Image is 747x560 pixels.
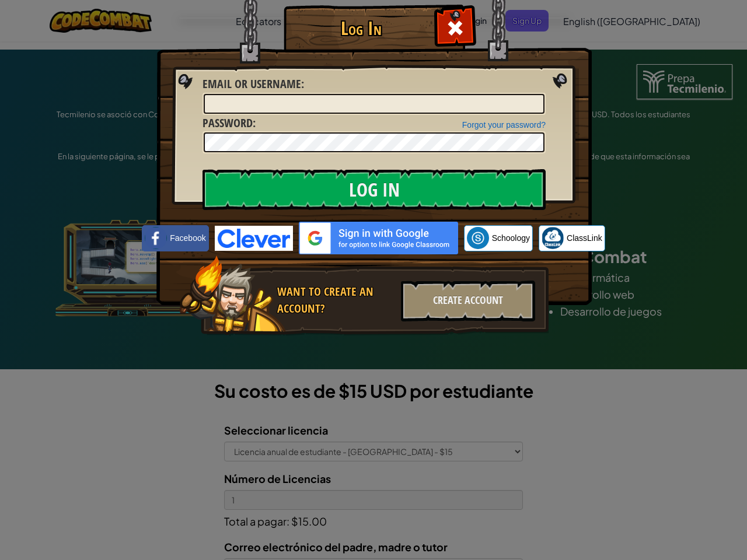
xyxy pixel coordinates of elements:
span: Facebook [170,232,205,244]
h1: Log In [287,18,435,38]
label: : [203,76,304,93]
span: Password [203,115,253,131]
img: gplus_sso_button2.svg [299,222,458,254]
span: Email or Username [203,76,301,92]
label: : [203,115,256,132]
img: schoology.png [467,227,489,249]
span: Schoology [492,232,530,244]
img: clever-logo-blue.png [215,226,293,251]
input: Log In [203,169,546,210]
img: classlink-logo-small.png [542,227,564,249]
img: facebook_small.png [145,227,167,249]
div: Want to create an account? [277,283,394,317]
span: ClassLink [567,232,602,244]
div: Create Account [401,281,535,321]
a: Forgot your password? [462,120,546,129]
